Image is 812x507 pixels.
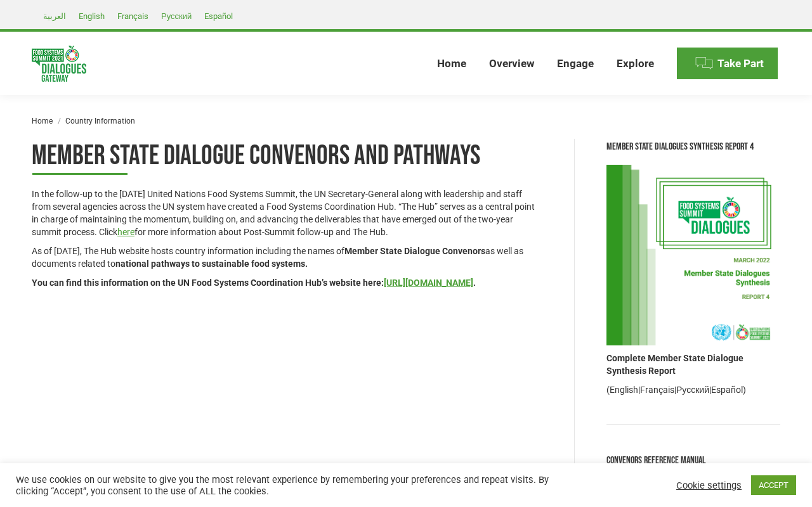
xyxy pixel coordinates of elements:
[640,385,674,395] a: Français
[65,117,135,125] span: Country Information
[557,57,594,70] span: Engage
[72,8,111,23] a: English
[79,11,105,21] span: English
[115,259,308,269] strong: national pathways to sustainable food systems.
[606,452,780,469] div: Convenors Reference Manual
[204,11,233,21] span: Español
[606,139,780,155] div: Member State Dialogues Synthesis Report 4
[676,480,742,491] a: Cookie settings
[37,8,72,23] a: العربية
[489,57,534,70] span: Overview
[43,11,66,21] span: العربية
[16,474,562,497] div: We use cookies on our website to give you the most relevant experience by remembering your prefer...
[32,278,476,288] strong: You can find this information on the UN Food Systems Coordination Hub’s website here: .
[437,57,466,70] span: Home
[161,11,192,21] span: Русский
[384,278,473,288] a: [URL][DOMAIN_NAME]
[32,117,53,125] a: Home
[617,57,654,70] span: Explore
[32,46,86,82] img: Food Systems Summit Dialogues
[606,383,780,396] p: ( | | | )
[32,188,542,238] p: In the follow-up to the [DATE] United Nations Food Systems Summit, the UN Secretary-General along...
[117,11,148,21] span: Français
[155,8,198,23] a: Русский
[606,353,743,376] strong: Complete Member State Dialogue Synthesis Report
[198,8,239,23] a: Español
[695,54,714,73] img: Menu icon
[32,139,542,175] h1: Member State Dialogue Convenors and Pathways
[32,245,542,270] p: As of [DATE], The Hub website hosts country information including the names of as well as documen...
[711,385,743,395] a: Español
[111,8,155,23] a: Français
[751,475,796,495] a: ACCEPT
[344,246,485,256] strong: Member State Dialogue Convenors
[717,57,764,70] span: Take Part
[676,385,709,395] a: Русский
[610,385,638,395] a: English
[117,227,134,237] a: here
